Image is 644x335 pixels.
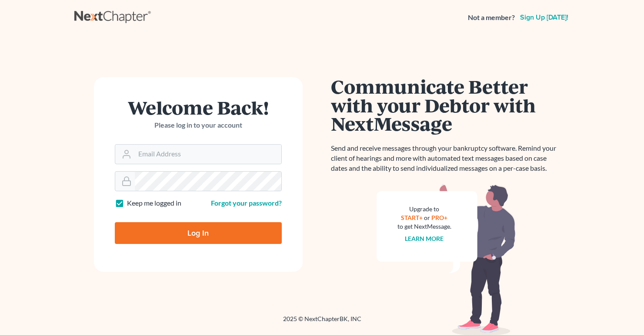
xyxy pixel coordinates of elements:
[424,214,430,221] span: or
[127,198,181,208] label: Keep me logged in
[331,77,561,133] h1: Communicate Better with your Debtor with NextMessage
[401,214,423,221] a: START+
[74,315,570,330] div: 2025 © NextChapterBK, INC
[518,14,570,21] a: Sign up [DATE]!
[135,145,281,164] input: Email Address
[405,235,444,242] a: Learn more
[331,143,561,173] p: Send and receive messages through your bankruptcy software. Remind your client of hearings and mo...
[431,214,447,221] a: PRO+
[468,13,515,23] strong: Not a member?
[115,98,282,117] h1: Welcome Back!
[115,222,282,244] input: Log In
[115,120,282,130] p: Please log in to your account
[211,199,282,207] a: Forgot your password?
[397,205,451,213] div: Upgrade to
[397,222,451,231] div: to get NextMessage.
